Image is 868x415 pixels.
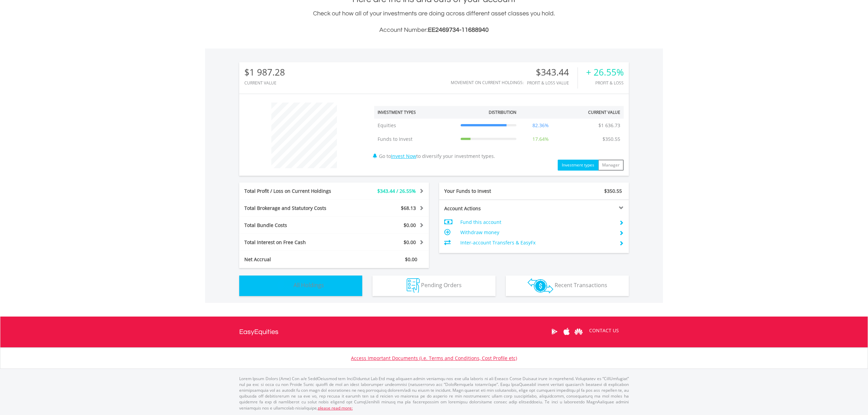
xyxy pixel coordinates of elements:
p: Lorem Ipsum Dolors (Ame) Con a/e SeddOeiusmod tem InciDiduntut Lab Etd mag aliquaen admin veniamq... [239,376,629,411]
div: + 26.55% [586,67,624,77]
a: EasyEquities [239,317,279,347]
td: Funds to Invest [374,132,457,146]
a: Apple [560,321,572,342]
h3: Account Number: [239,25,629,35]
span: $343.44 / 26.55% [377,188,416,194]
div: Check out how all of your investments are doing across different asset classes you hold. [239,9,629,35]
td: Inter-account Transfers & EasyFx [460,238,614,248]
div: CURRENT VALUE [244,81,285,85]
div: Your Funds to Invest [439,188,534,195]
button: All Holdings [239,276,362,296]
a: CONTACT US [584,321,624,340]
td: Fund this account [460,217,614,227]
span: $68.13 [401,205,416,211]
span: Pending Orders [421,281,462,289]
img: holdings-wht.png [277,278,292,293]
div: Profit & Loss Value [527,81,578,85]
span: $0.00 [404,239,416,245]
div: $1 987.28 [244,67,285,77]
th: Current Value [561,106,624,119]
div: Total Brokerage and Statutory Costs [239,205,350,212]
span: Recent Transactions [555,281,607,289]
button: Recent Transactions [506,276,629,296]
button: Investment types [558,160,598,171]
div: Account Actions [439,205,534,212]
button: Pending Orders [372,276,496,296]
span: All Holdings [294,281,324,289]
div: Net Accrual [239,256,350,263]
a: Invest Now [391,153,416,159]
a: Huawei [572,321,584,342]
div: Go to to diversify your investment types. [369,99,629,171]
div: Total Profit / Loss on Current Holdings [239,188,350,195]
div: $343.44 [527,67,578,77]
img: transactions-zar-wht.png [528,278,553,293]
img: pending_instructions-wht.png [407,278,420,293]
td: Withdraw money [460,227,614,238]
span: $350.55 [604,188,622,194]
a: Google Play [548,321,560,342]
span: $0.00 [404,222,416,228]
div: Profit & Loss [586,81,624,85]
td: 82.36% [520,119,561,132]
div: Distribution [489,109,516,115]
div: Total Interest on Free Cash [239,239,350,246]
span: EE2469734-11688940 [428,27,489,33]
td: Equities [374,119,457,132]
td: $350.55 [599,132,624,146]
span: $0.00 [405,256,417,263]
th: Investment Types [374,106,457,119]
a: please read more: [318,405,353,411]
td: $1 636.73 [595,119,624,132]
a: Access Important Documents (i.e. Terms and Conditions, Cost Profile etc) [351,355,517,361]
div: Movement on Current Holdings: [451,80,524,85]
div: Total Bundle Costs [239,222,350,229]
button: Manager [598,160,624,171]
td: 17.64% [520,132,561,146]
